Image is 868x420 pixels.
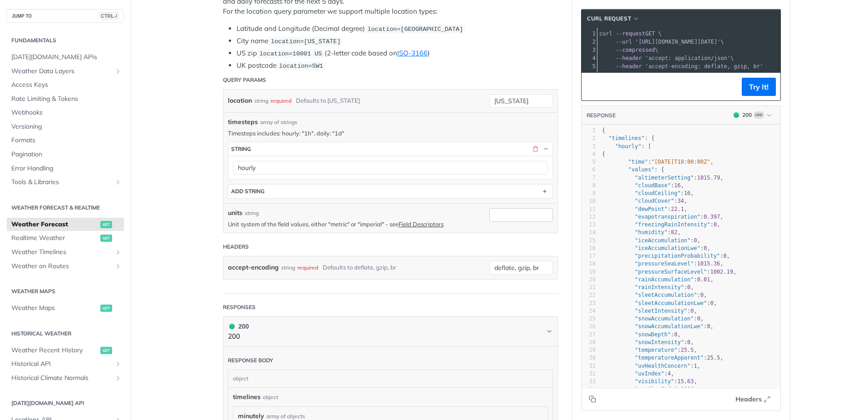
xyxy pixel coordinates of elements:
[7,162,124,175] a: Error Handling
[582,370,596,378] div: 32
[602,308,697,314] span: : ,
[616,55,642,61] span: --header
[7,371,124,385] a: Historical Climate NormalsShow subpages for Historical Climate Normals
[7,148,124,161] a: Pagination
[687,339,690,345] span: 0
[582,252,596,260] div: 17
[616,39,632,45] span: --url
[700,292,704,298] span: 0
[11,178,112,187] span: Tools & Libraries
[602,355,723,361] span: : ,
[7,357,124,371] a: Historical APIShow subpages for Historical API
[635,292,697,298] span: "sleetAccumulation"
[602,315,704,322] span: : ,
[582,339,596,346] div: 28
[694,237,697,244] span: 0
[628,159,648,165] span: "time"
[7,9,124,23] button: JUMP TOCTRL-/
[296,94,360,107] div: Defaults to [US_STATE]
[599,30,612,37] span: curl
[723,253,726,259] span: 0
[582,182,596,190] div: 8
[582,276,596,284] div: 20
[367,26,463,33] span: location=[GEOGRAPHIC_DATA]
[245,209,259,217] div: string
[397,49,428,57] a: ISO-3166
[582,284,596,291] div: 21
[697,315,700,322] span: 0
[11,67,112,76] span: Weather Data Layers
[635,245,700,251] span: "iceAccumulationLwe"
[11,262,112,271] span: Weather on Routes
[11,234,98,243] span: Realtime Weather
[602,323,714,330] span: : ,
[582,174,596,182] div: 7
[297,261,318,274] div: required
[635,300,707,306] span: "sleetAccumulationLwe"
[635,221,710,228] span: "freezingRainIntensity"
[671,206,684,212] span: 22.1
[635,315,694,322] span: "snowAccumulation"
[602,166,664,173] span: : {
[114,375,122,382] button: Show subpages for Historical Climate Normals
[602,339,694,345] span: : ,
[635,386,677,392] span: "weatherCode"
[714,221,717,228] span: 0
[635,253,720,259] span: "precipitationProbability"
[707,323,710,330] span: 0
[651,159,710,165] span: "[DATE]T18:00:00Z"
[635,378,674,385] span: "visibility"
[681,386,694,392] span: 1100
[616,30,645,37] span: --request
[602,347,697,353] span: : ,
[582,346,596,354] div: 29
[635,190,681,196] span: "cloudCeiling"
[7,245,124,259] a: Weather TimelinesShow subpages for Weather Timelines
[599,39,724,45] span: \
[100,221,112,228] span: get
[11,374,112,383] span: Historical Climate Normals
[237,48,558,59] li: US zip (2-letter code based on )
[228,321,249,331] div: 200
[677,198,684,204] span: 34
[602,135,655,141] span: : {
[635,323,704,330] span: "snowAccumulationLwe"
[742,111,752,119] div: 200
[635,182,671,189] span: "cloudBase"
[228,185,552,198] button: ADD string
[674,331,677,338] span: 0
[628,166,655,173] span: "values"
[587,15,631,23] span: cURL Request
[229,324,235,329] span: 200
[704,214,720,220] span: 0.397
[602,127,605,134] span: {
[615,143,641,150] span: "hourly"
[11,248,112,257] span: Weather Timelines
[582,205,596,213] div: 11
[584,14,643,23] button: cURL Request
[7,399,124,407] h2: [DATE][DOMAIN_NAME] API
[635,308,687,314] span: "sleetIntensity"
[729,110,776,120] button: 200200Log
[690,308,694,314] span: 0
[635,276,694,283] span: "rainAccumulation"
[114,263,122,270] button: Show subpages for Weather on Routes
[602,300,717,306] span: : ,
[599,55,734,61] span: \
[7,134,124,147] a: Formats
[228,94,252,107] label: location
[582,245,596,252] div: 16
[11,304,98,313] span: Weather Maps
[7,65,124,78] a: Weather Data LayersShow subpages for Weather Data Layers
[602,175,723,181] span: : ,
[635,355,704,361] span: "temperatureApparent"
[645,55,730,61] span: 'accept: application/json'
[602,143,651,150] span: : [
[730,392,776,406] button: Headers
[681,347,694,353] span: 25.5
[228,331,249,342] p: 200
[635,39,720,45] span: '[URL][DOMAIN_NAME][DATE]'
[228,261,279,274] label: accept-encoding
[254,94,268,107] div: string
[263,393,278,401] div: object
